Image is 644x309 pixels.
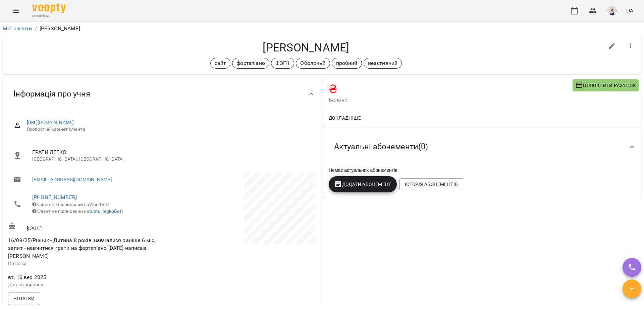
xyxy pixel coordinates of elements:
div: Немає актуальних абонементів [327,165,637,175]
span: ГРАТИ ЛЕГКО [32,148,310,156]
span: Докладніше [329,114,361,122]
span: Історія абонементів [405,180,458,188]
p: Дата створення [8,281,160,288]
span: Інформація про учня [13,89,90,99]
span: Нотатки [13,295,35,303]
span: For Business [32,14,66,18]
a: Gratu_legkoBot [89,208,122,214]
div: [DATE] [7,221,162,233]
div: неактивний [364,58,402,69]
div: Інформація про учня [3,77,321,111]
span: Клієнт не підписаний на ViberBot! [32,202,109,207]
div: Актуальні абонементи(0) [323,129,641,164]
button: Поповнити рахунок [573,79,639,91]
button: UA [624,4,636,17]
span: Додати Абонемент [334,180,391,188]
div: фортепіано [232,58,269,69]
span: Актуальні абонементи ( 0 ) [334,142,428,152]
p: фортепіано [236,59,265,67]
span: вт, 16 вер 2025 [8,273,160,281]
p: ФОП1 [275,59,290,67]
li: / [35,25,37,33]
a: [PHONE_NUMBER] [32,194,77,200]
span: Баланс [329,96,573,104]
button: Історія абонементів [399,178,463,190]
span: UA [626,7,633,14]
div: ФОП1 [271,58,294,69]
p: [PERSON_NAME] [40,25,80,33]
img: Voopty Logo [32,3,66,13]
a: [EMAIL_ADDRESS][DOMAIN_NAME] [32,176,112,183]
span: Клієнт не підписаний на ! [32,208,123,214]
a: Мої клієнти [3,25,32,32]
div: Оболонь2 [296,58,330,69]
p: сайт [215,59,226,67]
p: Нотатка [8,260,160,267]
p: [GEOGRAPHIC_DATA], [GEOGRAPHIC_DATA] [32,156,310,163]
h4: ₴ [329,82,573,96]
button: Нотатки [8,293,40,305]
img: aa85c507d3ef63538953964a1cec316d.png [607,6,617,15]
h4: [PERSON_NAME] [8,41,604,54]
button: Menu [8,3,24,19]
button: Докладніше [326,112,364,124]
button: Додати Абонемент [329,176,397,192]
nav: breadcrumb [3,25,641,33]
p: пробний [336,59,358,67]
p: Оболонь2 [300,59,325,67]
span: 16/09/25/Різник - Дитина 8 років, навчалися раніше 6 міс, запит - навчитися грати на фортепіано [... [8,237,155,259]
div: сайт [210,58,231,69]
a: [URL][DOMAIN_NAME] [27,120,74,125]
p: неактивний [368,59,397,67]
span: Особистий кабінет клієнта [27,126,310,133]
div: пробний [332,58,362,69]
span: Поповнити рахунок [575,81,636,89]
